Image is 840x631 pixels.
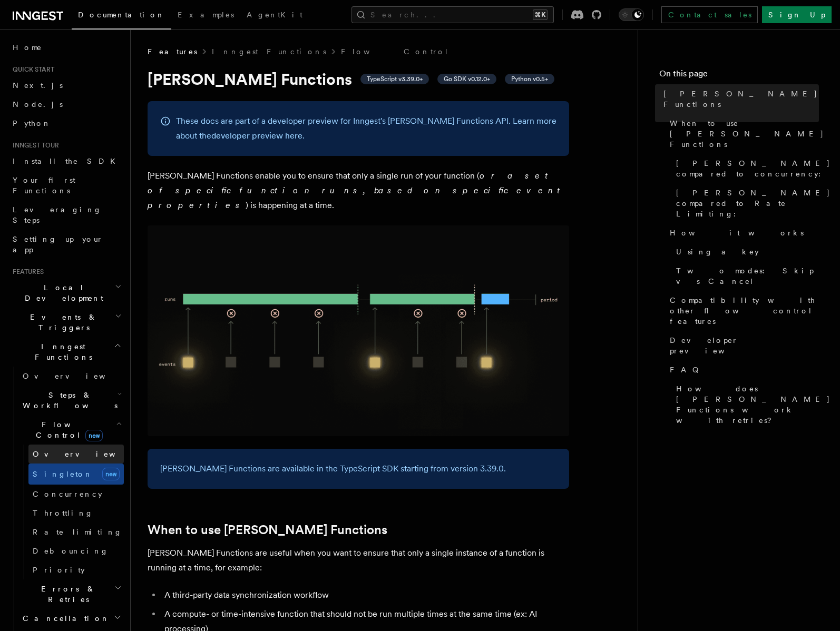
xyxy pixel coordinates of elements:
a: Throttling [28,504,124,522]
span: Overview [23,372,131,380]
p: [PERSON_NAME] Functions are useful when you want to ensure that only a single instance of a funct... [148,546,569,575]
span: Quick start [8,65,54,74]
span: Using a key [676,247,759,257]
span: Setting up your app [13,235,103,254]
span: Next.js [13,81,63,90]
span: Flow Control [18,419,116,440]
img: Singleton Functions only process one run at a time. [148,225,569,436]
span: [PERSON_NAME] compared to Rate Limiting: [676,188,831,219]
a: FAQ [666,360,819,379]
span: Cancellation [18,613,110,624]
a: Singletonnew [28,464,124,485]
span: Python v0.5+ [511,75,548,83]
a: When to use [PERSON_NAME] Functions [666,114,819,154]
a: Node.js [8,95,124,114]
span: Developer preview [670,335,819,356]
span: Inngest tour [8,141,59,150]
button: Events & Triggers [8,308,124,337]
span: TypeScript v3.39.0+ [367,75,423,83]
span: Singleton [33,470,93,478]
span: Steps & Workflows [18,390,118,411]
a: Examples [171,3,240,28]
span: Debouncing [33,547,109,555]
button: Inngest Functions [8,337,124,367]
li: A third-party data synchronization workflow [161,588,569,603]
span: Throttling [33,509,93,517]
span: Features [148,46,197,57]
a: developer preview here [211,131,302,141]
a: Install the SDK [8,152,124,171]
a: Priority [28,560,124,579]
span: Events & Triggers [8,312,115,333]
p: [PERSON_NAME] Functions are available in the TypeScript SDK starting from version 3.39.0. [160,461,556,476]
span: Node.js [13,100,63,109]
span: How does [PERSON_NAME] Functions work with retries? [676,383,831,426]
button: Flow Controlnew [18,415,124,445]
span: Leveraging Steps [13,205,102,224]
a: Using a key [672,242,819,261]
button: Errors & Retries [18,579,124,609]
span: Home [13,42,42,53]
span: Overview [33,450,141,458]
span: Rate limiting [33,528,122,536]
a: When to use [PERSON_NAME] Functions [148,522,387,537]
button: Steps & Workflows [18,386,124,415]
span: Install the SDK [13,157,122,165]
span: When to use [PERSON_NAME] Functions [670,118,824,150]
span: AgentKit [247,11,302,19]
div: Flow Controlnew [18,445,124,579]
a: [PERSON_NAME] Functions [659,84,819,114]
a: Two modes: Skip vs Cancel [672,261,819,291]
a: Python [8,114,124,133]
p: These docs are part of a developer preview for Inngest's [PERSON_NAME] Functions API. Learn more ... [176,114,556,143]
span: [PERSON_NAME] compared to concurrency: [676,158,831,179]
span: Compatibility with other flow control features [670,295,819,327]
button: Toggle dark mode [619,8,644,21]
a: How it works [666,223,819,242]
span: Priority [33,566,85,574]
span: Features [8,268,44,276]
kbd: ⌘K [533,9,548,20]
a: AgentKit [240,3,309,28]
a: [PERSON_NAME] compared to Rate Limiting: [672,183,819,223]
a: Overview [28,445,124,464]
span: How it works [670,228,804,238]
a: Contact sales [661,6,758,23]
span: Concurrency [33,490,102,498]
span: Inngest Functions [8,341,114,362]
a: Inngest Functions [212,46,326,57]
a: Leveraging Steps [8,200,124,230]
a: How does [PERSON_NAME] Functions work with retries? [672,379,819,430]
a: Concurrency [28,485,124,504]
span: Go SDK v0.12.0+ [444,75,490,83]
a: Sign Up [762,6,832,23]
button: Local Development [8,278,124,308]
a: Developer preview [666,331,819,360]
span: Two modes: Skip vs Cancel [676,265,819,287]
button: Cancellation [18,609,124,628]
a: [PERSON_NAME] compared to concurrency: [672,154,819,183]
span: Documentation [78,11,165,19]
span: [PERSON_NAME] Functions [663,88,819,110]
span: new [85,430,103,441]
a: Documentation [72,3,171,29]
span: Local Development [8,282,115,303]
em: or a set of specific function runs, based on specific event properties [148,171,565,210]
a: Your first Functions [8,171,124,200]
span: Errors & Retries [18,584,114,605]
button: Search...⌘K [351,6,554,23]
span: Examples [178,11,234,19]
a: Flow Control [341,46,449,57]
span: new [102,468,120,480]
h1: [PERSON_NAME] Functions [148,70,569,88]
h4: On this page [659,67,819,84]
a: Compatibility with other flow control features [666,291,819,331]
span: Python [13,119,51,127]
a: Debouncing [28,541,124,560]
span: Your first Functions [13,176,75,195]
p: [PERSON_NAME] Functions enable you to ensure that only a single run of your function ( ) is happe... [148,169,569,213]
a: Next.js [8,76,124,95]
a: Home [8,38,124,57]
a: Overview [18,367,124,386]
a: Setting up your app [8,230,124,259]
